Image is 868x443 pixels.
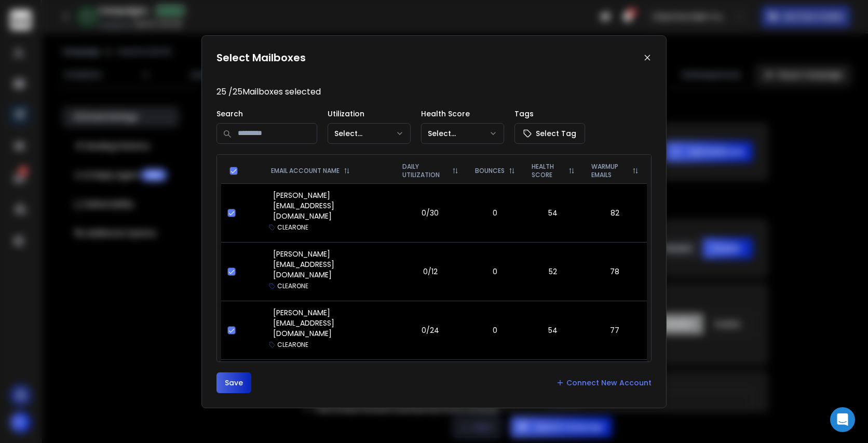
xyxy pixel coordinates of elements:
[475,167,505,175] p: BOUNCES
[473,325,517,335] p: 0
[394,360,467,419] td: 0/24
[277,341,308,349] p: CLEARONE
[216,86,652,98] p: 25 / 25 Mailboxes selected
[514,123,585,144] button: Select Tag
[583,360,647,419] td: 75
[394,243,467,301] td: 0/12
[216,109,317,119] p: Search
[273,307,388,339] p: [PERSON_NAME][EMAIL_ADDRESS][DOMAIN_NAME]
[394,184,467,243] td: 0/30
[532,163,564,179] p: HEALTH SCORE
[473,208,517,218] p: 0
[394,301,467,360] td: 0/24
[273,190,388,221] p: [PERSON_NAME][EMAIL_ADDRESS][DOMAIN_NAME]
[583,243,647,301] td: 78
[277,223,308,232] p: CLEARONE
[523,360,583,419] td: 54
[583,301,647,360] td: 77
[523,301,583,360] td: 54
[556,378,652,388] a: Connect New Account
[273,249,388,280] p: [PERSON_NAME][EMAIL_ADDRESS][DOMAIN_NAME]
[277,282,308,290] p: CLEARONE
[216,50,306,65] h1: Select Mailboxes
[514,109,585,119] p: Tags
[591,163,628,179] p: WARMUP EMAILS
[328,109,411,119] p: Utilization
[216,372,251,393] button: Save
[583,184,647,243] td: 82
[421,123,504,144] button: Select...
[328,123,411,144] button: Select...
[421,109,504,119] p: Health Score
[523,243,583,301] td: 52
[402,163,448,179] p: DAILY UTILIZATION
[473,266,517,277] p: 0
[523,184,583,243] td: 54
[271,167,386,175] div: EMAIL ACCOUNT NAME
[830,407,855,432] div: Open Intercom Messenger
